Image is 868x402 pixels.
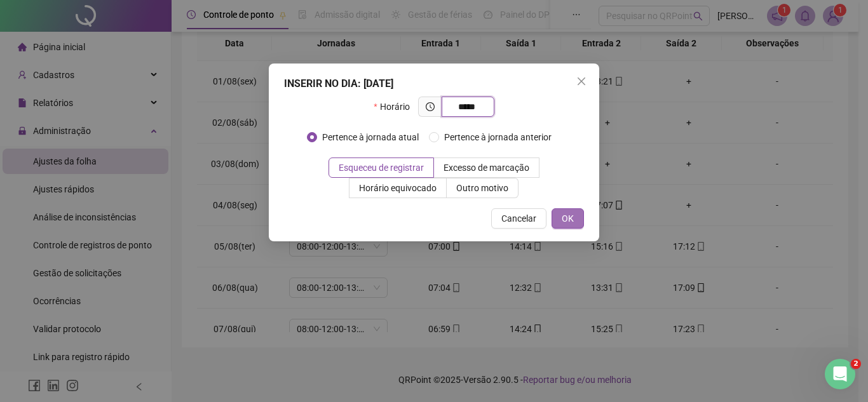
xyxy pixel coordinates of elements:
[444,163,529,173] span: Excesso de marcação
[439,130,557,144] span: Pertence à jornada anterior
[576,76,587,86] span: close
[317,130,424,144] span: Pertence à jornada atual
[359,183,437,193] span: Horário equivocado
[426,102,435,111] span: clock-circle
[562,211,574,225] span: OK
[501,211,536,225] span: Cancelar
[284,76,584,91] div: INSERIR NO DIA : [DATE]
[456,183,508,193] span: Outro motivo
[571,71,592,91] button: Close
[851,359,861,369] span: 2
[491,208,546,229] button: Cancelar
[552,208,584,229] button: OK
[374,97,417,117] label: Horário
[825,359,855,389] iframe: Intercom live chat
[339,163,424,173] span: Esqueceu de registrar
